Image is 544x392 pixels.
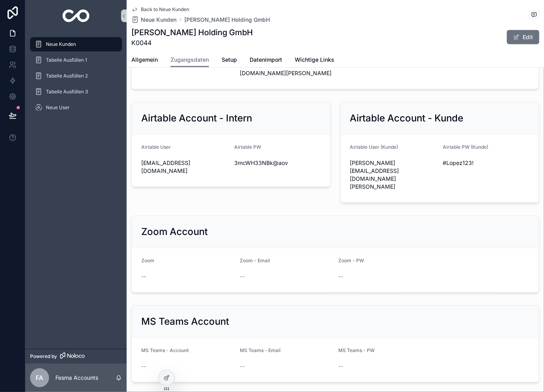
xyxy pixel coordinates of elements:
span: Tabelle Ausfüllen 2 [46,73,88,79]
span: [PERSON_NAME][EMAIL_ADDRESS][DOMAIN_NAME][PERSON_NAME] [350,159,437,191]
span: MS Teams - PW [339,347,375,353]
span: MS Teams - Email [240,347,281,353]
span: Tabelle Ausfüllen 1 [46,57,87,63]
a: Zugangsdaten [171,53,209,68]
div: scrollable content [25,32,127,125]
span: [EMAIL_ADDRESS][DOMAIN_NAME] [141,159,228,175]
span: -- [240,273,245,280]
span: 3mcWH33NBk@aov [234,159,321,167]
span: Airtable PW [234,144,261,150]
span: Setup [222,56,237,64]
span: Allgemein [131,56,158,64]
a: Tabelle Ausfüllen 1 [30,53,122,67]
span: Zoom - PW [339,258,364,263]
span: Airtable PW (Kunde) [443,144,488,150]
span: -- [141,273,146,280]
span: Wichtige Links [295,56,334,64]
h2: Airtable Account - Kunde [350,112,464,125]
span: Zugangsdaten [171,56,209,64]
span: Airtable User (Kunde) [350,144,398,150]
span: Neue Kunden [46,41,76,47]
a: [PERSON_NAME] Holding GmbH [184,16,270,24]
img: App logo [63,9,90,22]
span: -- [339,273,343,280]
a: Allgemein [131,53,158,68]
span: #Lopez123! [443,159,529,167]
span: MS Teams - Account [141,347,189,353]
a: Wichtige Links [295,53,334,68]
span: -- [339,362,343,370]
span: Airtable User [141,144,171,150]
a: Neue User [30,100,122,115]
h1: [PERSON_NAME] Holding GmbH [131,27,253,38]
span: -- [240,362,245,370]
h2: MS Teams Account [141,315,229,328]
span: Tabelle Ausfüllen 3 [46,89,88,95]
a: Back to Neue Kunden [131,6,189,13]
a: Tabelle Ausfüllen 2 [30,69,122,83]
span: Datenimport [250,56,282,64]
a: Neue Kunden [30,37,122,51]
span: Powered by [30,353,57,360]
a: Powered by [25,349,127,364]
h2: Airtable Account - Intern [141,112,252,125]
span: K0044 [131,38,253,47]
span: Back to Neue Kunden [141,6,189,13]
span: -- [141,362,146,370]
a: Datenimport [250,53,282,68]
span: Zoom - Email [240,258,270,263]
p: Fesma Accounts [55,374,98,382]
span: FA [36,373,44,383]
a: Neue Kunden [131,16,176,24]
h2: Zoom Account [141,225,208,238]
span: Zoom [141,258,154,263]
a: Tabelle Ausfüllen 3 [30,85,122,99]
span: Neue User [46,104,70,111]
a: Setup [222,53,237,68]
span: Neue Kunden [141,16,176,24]
button: Edit [507,30,539,44]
